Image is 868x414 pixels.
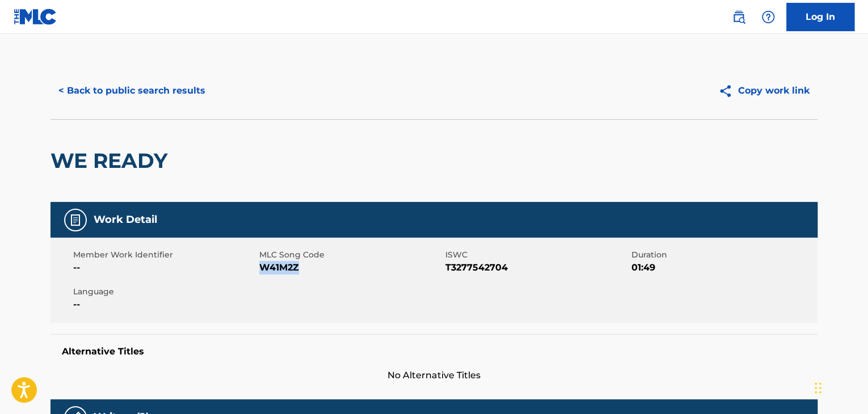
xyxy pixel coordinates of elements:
[50,148,173,174] h2: WE READY
[73,249,256,261] span: Member Work Identifier
[73,261,256,274] span: --
[445,261,629,274] span: T3277542704
[718,84,738,98] img: Copy work link
[445,249,629,261] span: ISWC
[811,360,868,414] iframe: Chat Widget
[14,9,57,25] img: MLC Logo
[757,6,779,28] div: Help
[631,249,815,261] span: Duration
[727,6,750,28] a: Public Search
[69,213,82,227] img: Work Detail
[815,371,821,405] div: Drag
[94,213,157,226] h5: Work Detail
[259,249,443,261] span: MLC Song Code
[73,298,256,311] span: --
[710,77,818,105] button: Copy work link
[732,10,745,24] img: search
[631,261,815,274] span: 01:49
[62,346,806,357] h5: Alternative Titles
[786,3,854,31] a: Log In
[73,286,256,298] span: Language
[259,261,443,274] span: W41M2Z
[50,369,818,382] span: No Alternative Titles
[761,10,775,24] img: help
[50,77,213,105] button: < Back to public search results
